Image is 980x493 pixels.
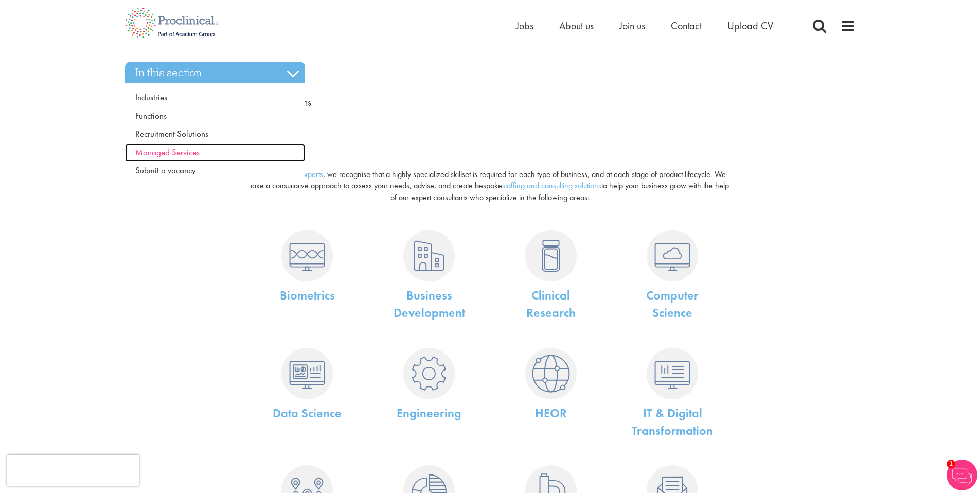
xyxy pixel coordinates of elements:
span: Recruitment Solutions [135,128,208,139]
a: Clinical Research [497,230,604,281]
a: Join us [619,19,645,32]
a: Managed Services [125,144,305,162]
a: HEOR [535,405,567,421]
a: ComputerScience [646,287,699,321]
a: About us [559,19,594,32]
img: HEOR [525,348,577,399]
a: Contact [671,19,702,32]
a: IT [619,348,726,399]
img: Business Development [403,230,455,281]
a: ClinicalResearch [526,287,576,321]
a: Biometrics [254,230,361,281]
img: IT [647,348,698,399]
a: Data Science [273,405,342,421]
p: As , we recognise that a highly specialized skillset is required for each type of business, and a... [249,169,731,204]
h3: In this section [125,62,305,83]
a: Submit a vacancy [125,162,305,180]
a: IT & Digital Transformation [632,405,713,438]
span: Functions [135,110,167,121]
a: Engineering [376,348,483,399]
a: staffing and consulting solutions [502,180,601,191]
a: Data Science [254,348,361,399]
a: Functions [125,107,305,126]
a: Recruitment Solutions [125,125,305,144]
span: Submit a vacancy [135,165,196,176]
img: Data Science [281,348,333,399]
iframe: reCAPTCHA [7,455,139,486]
a: HEOR [497,348,604,399]
a: Jobs [516,19,533,32]
span: 1 [947,460,955,468]
a: Computer Science [619,230,726,281]
img: Biometrics [281,230,333,281]
a: Biometrics [280,287,335,303]
a: BusinessDevelopment [394,287,465,321]
a: Engineering [397,405,461,421]
a: Business Development [376,230,483,281]
a: Upload CV [727,19,773,32]
img: Engineering [403,348,455,399]
a: Industries [125,89,305,107]
img: Computer Science [647,230,698,281]
img: Clinical Research [525,230,577,281]
span: Industries [135,92,167,103]
img: Chatbot [947,460,977,490]
span: Managed Services [135,147,200,158]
